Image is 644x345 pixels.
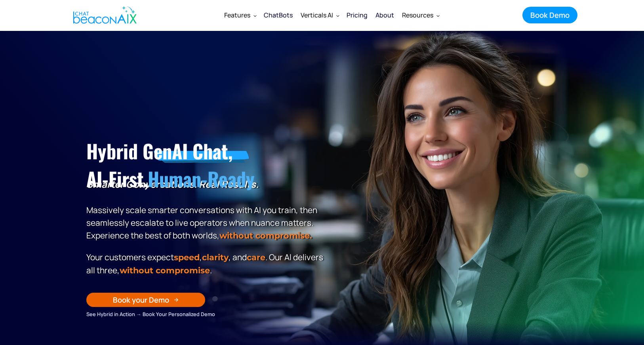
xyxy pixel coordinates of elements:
[86,310,326,318] div: See Hybrid in Action → Book Your Personalized Demo
[336,14,339,17] img: Dropdown
[347,10,368,21] div: Pricing
[398,6,443,25] div: Resources
[86,137,326,193] h1: Hybrid GenAI Chat, AI-First,
[86,293,205,307] a: Book your Demo
[343,5,372,25] a: Pricing
[220,6,260,25] div: Features
[113,295,169,305] div: Book your Demo
[67,1,141,29] a: home
[148,165,254,193] span: Human-Ready
[297,6,343,25] div: Verticals AI
[86,178,326,242] p: Massively scale smarter conversations with AI you train, then seamlessly escalate to live operato...
[372,5,398,25] a: About
[202,252,229,262] span: clarity
[174,297,179,302] img: Arrow
[260,5,297,25] a: ChatBots
[522,7,577,23] a: Book Demo
[247,252,265,262] span: care
[436,14,440,17] img: Dropdown
[253,14,257,17] img: Dropdown
[375,10,394,21] div: About
[120,265,210,275] span: without compromise
[264,10,293,21] div: ChatBots
[301,10,333,21] div: Verticals AI
[402,10,433,21] div: Resources
[224,10,250,21] div: Features
[86,251,326,277] p: Your customers expect , , and . Our Al delivers all three, .
[530,10,570,20] div: Book Demo
[174,252,200,262] strong: speed
[219,231,312,240] strong: without compromise.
